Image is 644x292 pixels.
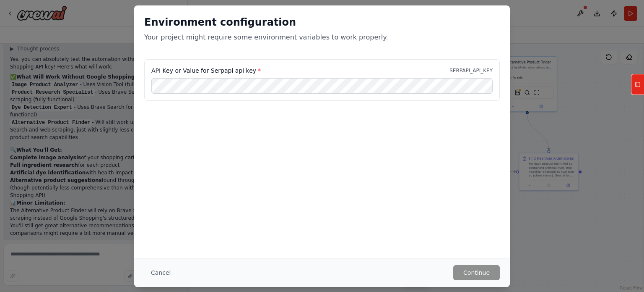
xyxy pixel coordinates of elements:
button: Cancel [144,265,177,280]
label: API Key or Value for Serpapi api key [151,66,261,75]
p: Your project might require some environment variables to work properly. [144,32,500,42]
h2: Environment configuration [144,16,500,29]
p: SERPAPI_API_KEY [449,67,493,74]
button: Continue [453,265,500,280]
